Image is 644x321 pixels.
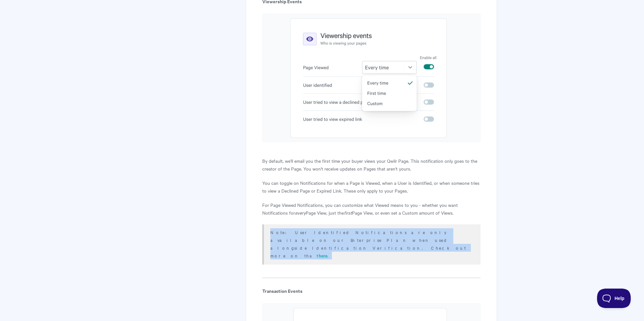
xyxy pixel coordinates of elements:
b: Transaction Events [262,287,302,294]
p: You can toggle on Notifications for when a Page is Viewed, when a User is Identified, or when som... [262,179,480,195]
p: Note: User Identified Notifications are only available on our Enterprise Plan when used alongside... [270,228,472,259]
img: file-QW3Q8UzdEv.png [262,14,480,142]
p: For Page Viewed Notifications, you can customize what Viewed means to you - whether you want Noti... [262,201,480,217]
a: here [319,252,327,259]
i: every [295,209,306,216]
p: By default, we'll email you the first time your buyer views your Qwilr Page. This notification on... [262,157,480,172]
i: first [344,209,352,216]
iframe: Toggle Customer Support [597,289,631,308]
